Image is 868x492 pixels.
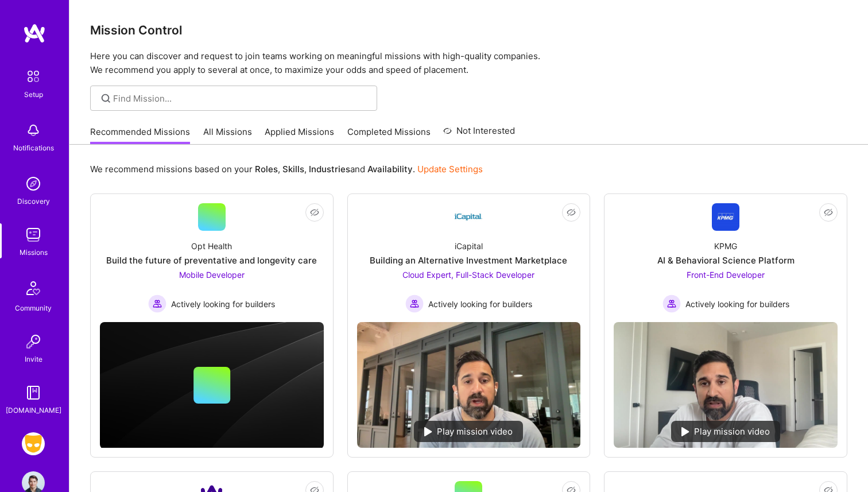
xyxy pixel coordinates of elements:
a: All Missions [203,126,252,145]
a: Opt HealthBuild the future of preventative and longevity careMobile Developer Actively looking fo... [100,203,324,313]
img: No Mission [614,322,838,448]
img: bell [22,119,45,142]
img: setup [21,64,45,88]
img: discovery [22,172,45,195]
img: Grindr: Mobile + BE + Cloud [22,432,45,455]
i: icon EyeClosed [824,208,833,217]
div: Notifications [13,142,54,154]
input: Find Mission... [113,92,369,104]
img: guide book [22,381,45,404]
div: iCapital [455,240,483,252]
a: Completed Missions [347,126,431,145]
div: Discovery [17,195,50,207]
a: Update Settings [417,164,483,175]
img: teamwork [22,223,45,246]
i: icon EyeClosed [310,208,319,217]
span: Actively looking for builders [685,298,789,310]
div: Invite [25,353,42,365]
p: We recommend missions based on your , , and . [90,163,483,175]
i: icon SearchGrey [99,92,113,105]
a: Not Interested [443,124,515,145]
span: Mobile Developer [179,270,245,280]
img: logo [23,23,46,44]
b: Industries [309,164,350,175]
span: Actively looking for builders [428,298,532,310]
a: Recommended Missions [90,126,190,145]
img: Community [20,274,47,302]
b: Skills [282,164,304,175]
h3: Mission Control [90,23,847,37]
p: Here you can discover and request to join teams working on meaningful missions with high-quality ... [90,49,847,77]
img: Actively looking for builders [662,295,681,313]
div: Play mission video [414,421,523,442]
div: Opt Health [191,240,232,252]
img: Invite [22,330,45,353]
a: Grindr: Mobile + BE + Cloud [19,432,48,455]
div: AI & Behavioral Science Platform [657,254,795,266]
a: Company LogoKPMGAI & Behavioral Science PlatformFront-End Developer Actively looking for builders... [614,203,838,313]
img: cover [100,322,324,448]
div: Building an Alternative Investment Marketplace [370,254,567,266]
img: Company Logo [455,203,482,231]
b: Availability [367,164,413,175]
div: Build the future of preventative and longevity care [106,254,317,266]
span: Front-End Developer [687,270,765,280]
img: No Mission [357,322,581,448]
div: Community [15,302,52,314]
b: Roles [255,164,278,175]
i: icon EyeClosed [567,208,576,217]
div: KPMG [714,240,737,252]
div: Play mission video [671,421,780,442]
span: Cloud Expert, Full-Stack Developer [402,270,534,280]
img: Company Logo [712,203,739,231]
div: Missions [20,246,48,258]
a: Company LogoiCapitalBuilding an Alternative Investment MarketplaceCloud Expert, Full-Stack Develo... [357,203,581,313]
img: play [424,427,432,436]
div: Setup [24,88,43,100]
a: Applied Missions [265,126,334,145]
span: Actively looking for builders [171,298,275,310]
img: play [681,427,689,436]
img: Actively looking for builders [405,295,424,313]
img: Actively looking for builders [148,295,166,313]
div: [DOMAIN_NAME] [6,404,61,416]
